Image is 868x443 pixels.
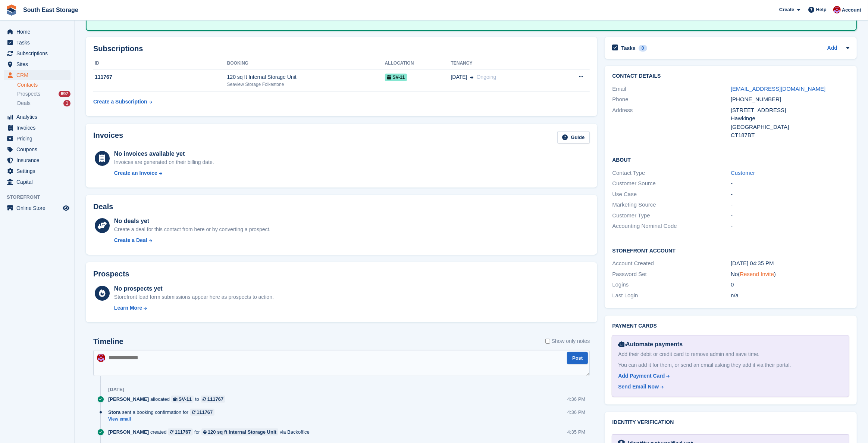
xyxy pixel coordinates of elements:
a: Resend Invite [740,271,774,277]
span: Help [816,6,827,13]
a: menu [4,37,70,48]
span: [DATE] [451,73,467,81]
span: Create [779,6,794,13]
div: CT187BT [731,131,849,140]
a: menu [4,144,70,155]
div: 4:36 PM [567,396,585,403]
img: Roger Norris [833,6,841,13]
th: Allocation [385,58,451,69]
div: [DATE] [108,387,124,393]
a: Prospects 697 [17,90,70,98]
a: Create an Invoice [114,169,214,177]
div: Automate payments [618,340,843,349]
div: Accounting Nominal Code [612,222,731,230]
div: sent a booking confirmation for [108,409,218,416]
div: 120 sq ft Internal Storage Unit [227,73,385,81]
div: 697 [59,91,70,97]
a: menu [4,177,70,187]
span: ( ) [738,271,776,277]
h2: Storefront Account [612,247,849,254]
div: - [731,179,849,188]
span: Deals [17,100,31,107]
div: 4:35 PM [567,428,585,436]
span: Settings [16,166,61,176]
h2: Contact Details [612,73,849,79]
span: Sites [16,59,61,69]
h2: Prospects [93,270,129,278]
div: You can add it for them, or send an email asking they add it via their portal. [618,361,843,369]
div: - [731,211,849,220]
span: [PERSON_NAME] [108,428,149,436]
a: Add Payment Card [618,372,840,380]
span: Analytics [16,112,61,122]
div: 120 sq ft Internal Storage Unit [208,428,276,436]
div: Address [612,106,731,140]
th: Booking [227,58,385,69]
span: Prospects [17,90,40,97]
div: [STREET_ADDRESS] [731,106,849,115]
div: Add their debit or credit card to remove admin and save time. [618,350,843,358]
a: menu [4,133,70,144]
a: [EMAIL_ADDRESS][DOMAIN_NAME] [731,86,825,92]
div: Marketing Source [612,201,731,209]
div: 0 [731,281,849,289]
div: allocated to [108,396,229,403]
div: 111767 [175,428,191,436]
img: stora-icon-8386f47178a22dfd0bd8f6a31ec36ba5ce8667c1dd55bd0f319d3a0aa187defe.svg [6,4,17,16]
div: Contact Type [612,169,731,177]
div: - [731,201,849,209]
div: - [731,222,849,230]
span: Online Store [16,203,61,213]
span: CRM [16,70,61,80]
div: Invoices are generated on their billing date. [114,158,214,166]
div: 0 [639,45,647,52]
h2: Invoices [93,131,123,143]
a: Guide [557,131,590,143]
div: Customer Type [612,211,731,220]
img: Roger Norris [97,354,105,362]
label: Show only notes [545,337,590,345]
a: SV-11 [171,396,194,403]
span: Storefront [7,193,74,201]
span: Stora [108,409,120,416]
div: Phone [612,95,731,104]
div: No deals yet [114,217,270,226]
div: Create a Deal [114,236,147,244]
a: 120 sq ft Internal Storage Unit [201,428,278,436]
div: No [731,270,849,279]
div: Storefront lead form submissions appear here as prospects to action. [114,293,274,301]
h2: Tasks [621,45,636,52]
span: Invoices [16,123,61,133]
div: [GEOGRAPHIC_DATA] [731,123,849,131]
a: Deals 1 [17,99,70,107]
a: menu [4,203,70,213]
span: Home [16,27,61,37]
span: Insurance [16,155,61,165]
div: Password Set [612,270,731,279]
a: Customer [731,170,755,176]
th: ID [93,58,227,69]
span: [PERSON_NAME] [108,396,149,403]
a: 111767 [190,409,214,416]
a: South East Storage [20,4,81,16]
a: Learn More [114,304,274,312]
span: SV-11 [385,74,407,81]
div: SV-11 [179,396,192,403]
div: - [731,190,849,199]
a: menu [4,112,70,122]
div: 1 [63,100,70,106]
div: Hawkinge [731,114,849,123]
a: Create a Subscription [93,95,152,109]
span: Tasks [16,37,61,48]
div: Last Login [612,291,731,300]
div: Create an Invoice [114,169,157,177]
span: Capital [16,177,61,187]
a: menu [4,166,70,176]
span: Account [842,6,861,14]
a: Add [827,44,837,53]
div: No invoices available yet [114,149,214,158]
a: 111767 [201,396,225,403]
div: Create a deal for this contact from here or by converting a prospect. [114,226,270,233]
div: [PHONE_NUMBER] [731,95,849,104]
button: Post [567,352,588,364]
